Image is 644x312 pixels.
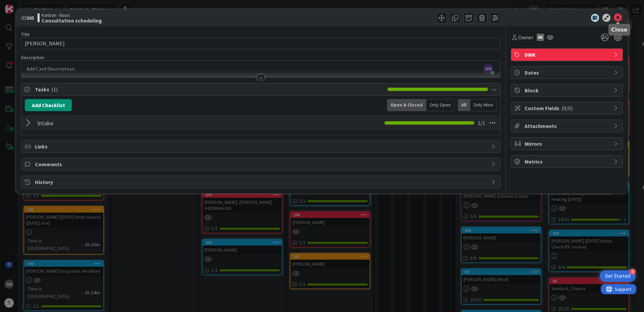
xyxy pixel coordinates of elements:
div: Only Open [426,99,454,111]
span: Kanban - Basic [42,12,102,18]
button: Add Checklist [25,99,72,111]
input: Add Checklist... [35,117,186,129]
div: 4 [630,269,636,275]
span: DWK [525,51,610,59]
span: Metrics [525,158,610,166]
div: All [458,99,470,111]
span: ID [21,14,34,22]
span: Dates [525,69,610,77]
span: Block [525,86,610,94]
span: Mirrors [525,140,610,148]
span: Description [21,54,44,60]
div: Open & Closed [387,99,426,111]
span: AN [484,64,493,74]
b: 305 [26,14,34,21]
label: Title [21,31,30,37]
span: ( 0/0 ) [561,105,573,112]
div: Open Get Started checklist, remaining modules: 4 [600,270,636,282]
span: Tasks [35,85,384,93]
div: Get Started [605,273,630,279]
input: type card name here... [21,37,500,49]
b: Consultation scheduling [42,18,102,23]
span: Links [35,142,488,150]
span: Attachments [525,122,610,130]
div: AN [537,34,544,41]
span: Custom Fields [525,104,610,112]
span: History [35,178,488,186]
span: 1 / 1 [478,119,485,127]
span: Support [14,1,31,9]
div: Only Mine [470,99,497,111]
span: Owner [518,33,533,41]
span: Comments [35,160,488,168]
span: ( 1 ) [51,86,58,93]
h5: Close [611,27,628,33]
